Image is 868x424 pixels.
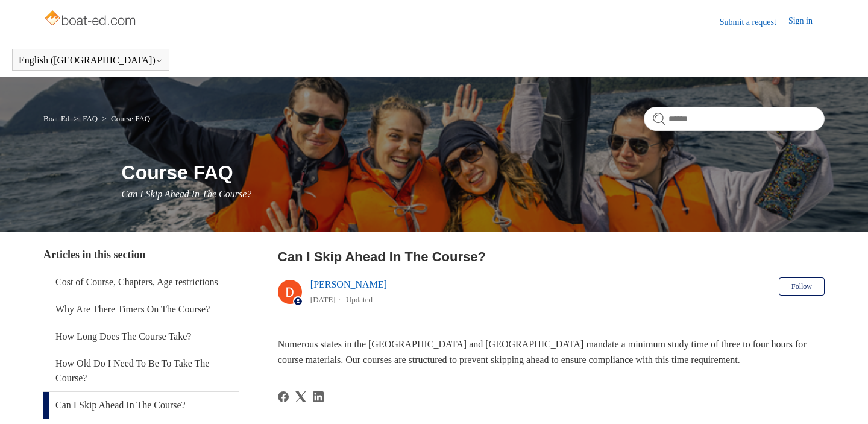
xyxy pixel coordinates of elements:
a: Cost of Course, Chapters, Age restrictions [43,269,239,296]
a: How Long Does The Course Take? [43,323,239,350]
div: Live chat [828,384,859,415]
input: Search [644,107,825,131]
svg: Share this page on LinkedIn [313,391,324,402]
svg: Share this page on Facebook [278,391,289,402]
span: Articles in this section [43,248,145,261]
a: Course FAQ [111,114,150,123]
svg: Share this page on X Corp [295,391,306,402]
li: Updated [346,295,373,304]
time: 03/01/2024, 16:01 [310,295,336,304]
button: English ([GEOGRAPHIC_DATA]) [19,55,163,66]
img: Boat-Ed Help Center home page [43,7,139,31]
h1: Course FAQ [122,158,825,187]
a: Sign in [788,14,825,29]
li: FAQ [72,114,100,123]
a: LinkedIn [313,391,324,402]
a: Facebook [278,391,289,402]
span: Can I Skip Ahead In The Course? [122,189,252,199]
p: Numerous states in the [GEOGRAPHIC_DATA] and [GEOGRAPHIC_DATA] mandate a minimum study time of th... [278,337,825,367]
a: X Corp [295,391,306,402]
a: Can I Skip Ahead In The Course? [43,392,239,419]
a: Boat-Ed [43,114,69,123]
a: Submit a request [720,16,788,28]
li: Boat-Ed [43,114,72,123]
a: Why Are There Timers On The Course? [43,296,239,323]
li: Course FAQ [99,114,150,123]
button: Follow Article [779,277,825,296]
h2: Can I Skip Ahead In The Course? [278,247,825,267]
a: [PERSON_NAME] [310,279,387,290]
a: FAQ [83,114,98,123]
a: How Old Do I Need To Be To Take The Course? [43,350,239,391]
